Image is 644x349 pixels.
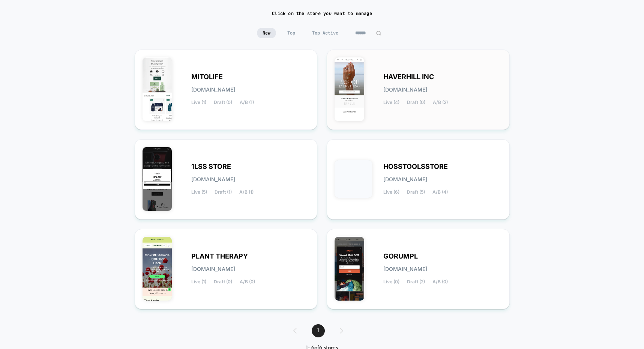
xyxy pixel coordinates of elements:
[215,190,232,195] span: Draft (1)
[383,100,399,105] span: Live (4)
[257,28,276,38] span: New
[407,279,425,284] span: Draft (2)
[191,190,207,195] span: Live (5)
[191,74,223,80] span: MITOLIFE
[282,28,301,38] span: Top
[143,57,172,121] img: MITOLIFE
[383,177,427,182] span: [DOMAIN_NAME]
[143,147,172,211] img: 1LSS_STORE
[376,30,381,36] img: edit
[383,266,427,272] span: [DOMAIN_NAME]
[312,324,325,337] span: 1
[407,190,425,195] span: Draft (5)
[433,100,448,105] span: A/B (2)
[383,74,434,80] span: HAVERHILL INC
[432,190,448,195] span: A/B (4)
[191,87,235,92] span: [DOMAIN_NAME]
[407,100,425,105] span: Draft (0)
[383,87,427,92] span: [DOMAIN_NAME]
[432,279,448,284] span: A/B (0)
[240,100,254,105] span: A/B (1)
[191,177,235,182] span: [DOMAIN_NAME]
[272,11,372,17] h2: Click on the store you want to manage
[214,100,232,105] span: Draft (0)
[383,279,399,284] span: Live (0)
[335,160,372,198] img: HOSSTOOLSSTORE
[214,279,232,284] span: Draft (0)
[143,237,172,301] img: PLANT_THERAPY
[335,57,364,121] img: HAVERHILL_INC
[239,190,254,195] span: A/B (1)
[191,164,231,169] span: 1LSS STORE
[306,28,344,38] span: Top Active
[240,279,255,284] span: A/B (0)
[383,190,399,195] span: Live (6)
[335,237,364,301] img: GORUMPL
[191,266,235,272] span: [DOMAIN_NAME]
[191,254,248,259] span: PLANT THERAPY
[383,164,448,169] span: HOSSTOOLSSTORE
[191,100,206,105] span: Live (1)
[191,279,206,284] span: Live (1)
[383,254,418,259] span: GORUMPL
